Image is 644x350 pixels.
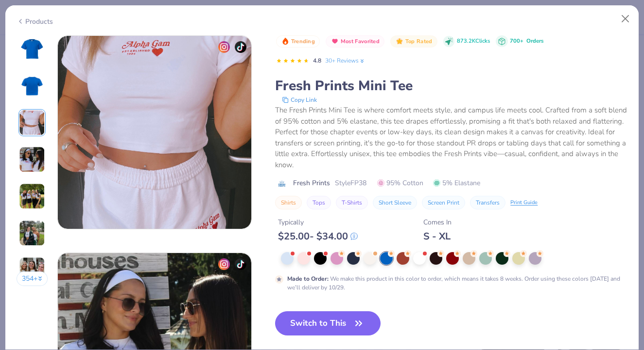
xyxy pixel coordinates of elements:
img: tiktok-icon.png [235,258,246,270]
button: Shirts [275,196,302,209]
img: tiktok-icon.png [235,41,246,53]
img: Top Rated sort [396,37,403,45]
img: brand logo [275,180,288,188]
img: Most Favorited sort [331,37,339,45]
img: User generated content [19,257,45,283]
button: Badge Button [390,35,437,48]
img: Back [20,74,44,97]
div: Products [17,16,53,27]
button: Tops [307,196,331,209]
img: User generated content [19,220,45,246]
button: Switch to This [275,311,381,335]
span: 95% Cotton [377,178,423,188]
img: Trending sort [281,37,289,45]
div: Fresh Prints Mini Tee [275,77,627,95]
button: T-Shirts [336,196,368,209]
img: User generated content [19,183,45,209]
button: Close [616,10,635,28]
span: 4.8 [313,57,321,64]
span: Orders [526,37,543,45]
span: Most Favorited [341,39,380,44]
button: Transfers [470,196,505,209]
div: 4.8 Stars [276,53,309,69]
span: Top Rated [405,39,433,44]
span: 873.2K Clicks [457,37,490,46]
img: User generated content [19,110,45,136]
div: Typically [278,217,358,227]
button: Badge Button [326,35,384,48]
img: 245a588a-86a8-499d-8553-4740cd599476 [58,36,251,229]
div: Print Guide [510,199,538,207]
div: The Fresh Prints Mini Tee is where comfort meets style, and campus life meets cool. Crafted from ... [275,105,627,170]
button: Badge Button [276,35,320,48]
div: Comes In [423,217,452,227]
span: Style FP38 [335,178,366,188]
button: Screen Print [422,196,465,209]
div: We make this product in this color to order, which means it takes 8 weeks. Order using these colo... [287,274,627,292]
a: 30+ Reviews [325,56,366,65]
div: S - XL [423,230,452,242]
strong: Made to Order : [287,275,329,283]
span: 5% Elastane [433,178,480,188]
img: User generated content [19,146,45,173]
div: $ 25.00 - $ 34.00 [278,230,358,242]
button: Short Sleeve [373,196,417,209]
button: 354+ [17,271,48,286]
img: Front [20,37,44,61]
span: Fresh Prints [293,178,330,188]
img: insta-icon.png [218,258,230,270]
span: Trending [291,39,315,44]
img: insta-icon.png [218,41,230,53]
button: copy to clipboard [279,95,320,105]
div: 700+ [510,37,543,46]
